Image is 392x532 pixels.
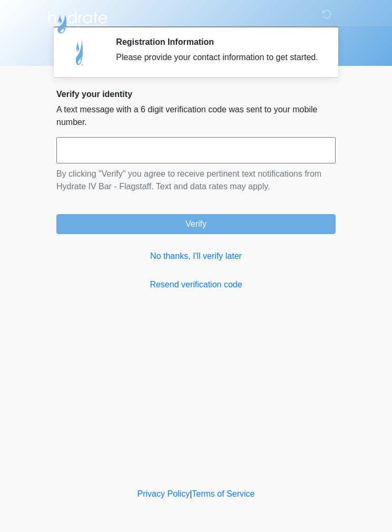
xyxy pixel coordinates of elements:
img: Hydrate IV Bar - Flagstaff Logo [46,8,109,34]
p: A text message with a 6 digit verification code was sent to your mobile number. [56,103,336,129]
p: By clicking "Verify" you agree to receive pertinent text notifications from Hydrate IV Bar - Flag... [56,168,336,193]
img: Agent Avatar [64,37,96,69]
a: Privacy Policy [138,489,190,498]
a: No thanks, I'll verify later [56,250,336,263]
button: Verify [56,214,336,234]
a: | [190,489,192,498]
a: Resend verification code [56,278,336,291]
div: Please provide your contact information to get started. [116,51,320,64]
h2: Verify your identity [56,89,336,99]
a: Terms of Service [192,489,254,498]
